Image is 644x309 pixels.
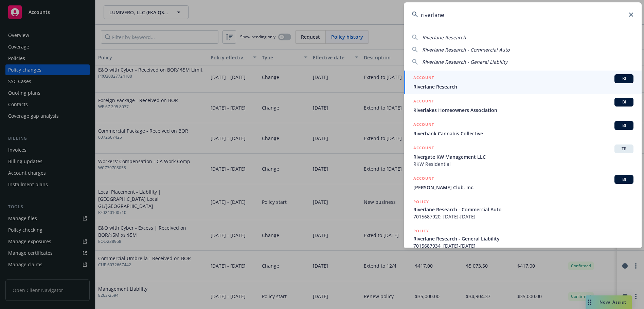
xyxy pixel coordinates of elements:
[413,144,434,153] h5: ACCOUNT
[404,195,642,224] a: POLICYRiverlane Research - Commercial Auto7015687920, [DATE]-[DATE]
[404,117,642,141] a: ACCOUNTBIRiverbank Cannabis Collective
[413,198,429,205] h5: POLICY
[413,213,633,220] span: 7015687920, [DATE]-[DATE]
[617,99,631,105] span: BI
[413,175,434,183] h5: ACCOUNT
[404,94,642,117] a: ACCOUNTBIRiverlakes Homeowners Association
[413,206,633,213] span: Riverlane Research - Commercial Auto
[413,130,633,137] span: Riverbank Cannabis Collective
[413,98,434,106] h5: ACCOUNT
[413,228,429,234] h5: POLICY
[413,184,633,191] span: [PERSON_NAME] Club, Inc.
[413,107,633,114] span: Riverlakes Homeowners Association
[413,74,434,82] h5: ACCOUNT
[413,153,633,160] span: Rivergate KW Management LLC
[404,224,642,253] a: POLICYRiverlane Research - General Liability7015687934, [DATE]-[DATE]
[404,141,642,171] a: ACCOUNTTRRivergate KW Management LLCRKW Residential
[422,34,466,41] span: Riverlane Research
[404,2,642,27] input: Search...
[404,171,642,195] a: ACCOUNTBI[PERSON_NAME] Club, Inc.
[617,122,631,129] span: BI
[617,146,631,152] span: TR
[413,121,434,129] h5: ACCOUNT
[617,176,631,182] span: BI
[617,76,631,82] span: BI
[404,71,642,94] a: ACCOUNTBIRiverlane Research
[413,160,633,168] span: RKW Residential
[413,242,633,249] span: 7015687934, [DATE]-[DATE]
[422,59,507,65] span: Riverlane Research - General Liability
[413,235,633,242] span: Riverlane Research - General Liability
[422,46,509,53] span: Riverlane Research - Commercial Auto
[413,83,633,90] span: Riverlane Research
